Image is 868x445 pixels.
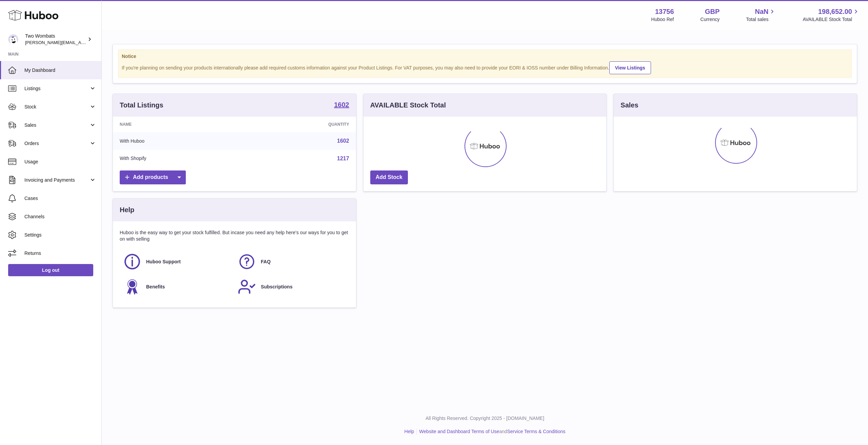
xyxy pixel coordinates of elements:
strong: 13756 [655,7,674,16]
span: NaN [755,7,768,16]
h3: Sales [620,101,638,110]
span: Huboo Support [146,259,181,265]
span: AVAILABLE Stock Total [803,16,860,23]
h3: Help [120,205,134,215]
div: If you're planning on sending your products internationally please add required customs informati... [122,60,848,74]
a: NaN Total sales [746,7,776,23]
strong: 1602 [334,101,349,108]
p: All Rights Reserved. Copyright 2025 - [DOMAIN_NAME] [107,415,863,422]
a: Huboo Support [123,252,231,271]
h3: Total Listings [120,101,163,110]
span: 198,652.00 [818,7,852,16]
a: Service Terms & Conditions [507,429,566,434]
a: Add products [120,170,186,184]
span: Total sales [746,16,776,23]
span: Invoicing and Payments [24,177,89,183]
a: Website and Dashboard Terms of Use [419,429,499,434]
span: My Dashboard [24,67,96,74]
span: Channels [24,214,96,220]
a: 1602 [334,101,349,109]
img: alan@twowombats.com [8,34,18,44]
div: Two Wombats [25,33,86,46]
strong: Notice [122,53,848,60]
span: Cases [24,195,96,202]
span: Listings [24,85,89,92]
span: FAQ [261,259,271,265]
a: Add Stock [370,170,408,184]
h3: AVAILABLE Stock Total [370,101,446,110]
a: Help [405,429,414,434]
a: Subscriptions [238,278,346,296]
span: Orders [24,140,89,147]
span: Benefits [146,284,165,290]
li: and [417,428,565,435]
span: Sales [24,122,89,128]
td: With Shopify [113,150,244,167]
a: 1217 [337,156,349,161]
a: Log out [8,264,93,276]
span: [PERSON_NAME][EMAIL_ADDRESS][DOMAIN_NAME] [25,40,136,45]
a: View Listings [609,61,651,74]
a: 198,652.00 AVAILABLE Stock Total [803,7,860,23]
span: Settings [24,232,96,238]
th: Name [113,117,244,132]
a: 1602 [337,138,349,144]
a: Benefits [123,278,231,296]
span: Usage [24,159,96,165]
span: Subscriptions [261,284,292,290]
div: Currency [701,16,720,23]
td: With Huboo [113,132,244,150]
p: Huboo is the easy way to get your stock fulfilled. But incase you need any help here's our ways f... [120,229,349,242]
span: Returns [24,250,96,257]
a: FAQ [238,252,346,271]
span: Stock [24,104,89,110]
div: Huboo Ref [651,16,674,23]
strong: GBP [705,7,719,16]
th: Quantity [244,117,356,132]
